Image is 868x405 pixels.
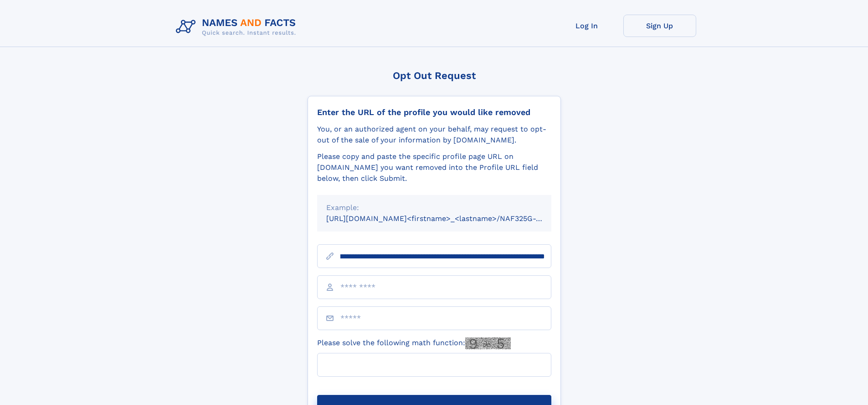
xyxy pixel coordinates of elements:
[317,124,551,146] div: You, or an authorized agent on your behalf, may request to opt-out of the sale of your informatio...
[172,15,303,39] img: Logo Names and Facts
[326,202,542,213] div: Example:
[317,151,551,184] div: Please copy and paste the specific profile page URL on [DOMAIN_NAME] you want removed into the Pr...
[308,70,561,81] div: Opt Out Request
[326,214,569,223] small: [URL][DOMAIN_NAME]<firstname>_<lastname>/NAF325G-xxxxxxxx
[550,15,623,37] a: Log In
[317,337,511,349] label: Please solve the following math function:
[623,15,696,37] a: Sign Up
[317,107,551,117] div: Enter the URL of the profile you would like removed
